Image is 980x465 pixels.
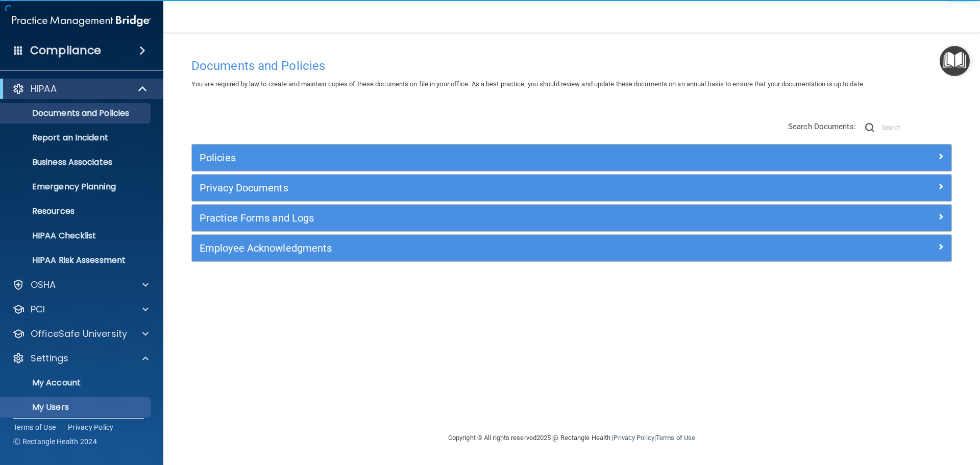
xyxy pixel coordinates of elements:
[7,378,146,388] p: My Account
[12,352,149,364] a: Settings
[882,120,952,135] input: Search
[31,352,68,364] p: Settings
[7,206,146,216] p: Resources
[200,242,754,254] h5: Employee Acknowledgments
[7,133,146,143] p: Report an Incident
[803,393,968,433] iframe: Drift Widget Chat Controller
[200,180,944,196] a: Privacy Documents
[7,157,146,167] p: Business Associates
[30,43,101,58] h4: Compliance
[12,11,151,31] img: PMB logo
[200,150,944,166] a: Policies
[31,328,127,340] p: OfficeSafe University
[7,402,146,412] p: My Users
[788,122,856,131] span: Search Documents:
[865,123,874,132] img: ic-search.3b580494.png
[656,434,695,442] a: Terms of Use
[200,152,754,163] h5: Policies
[191,59,952,72] h4: Documents and Policies
[7,182,146,192] p: Emergency Planning
[12,303,149,315] a: PCI
[31,83,57,95] p: HIPAA
[12,83,148,95] a: HIPAA
[385,422,758,454] div: Copyright © All rights reserved 2025 @ Rectangle Health | |
[12,328,149,340] a: OfficeSafe University
[31,303,45,315] p: PCI
[31,279,56,291] p: OSHA
[7,108,146,118] p: Documents and Policies
[200,182,754,193] h5: Privacy Documents
[13,422,56,432] a: Terms of Use
[68,422,114,432] a: Privacy Policy
[200,240,944,256] a: Employee Acknowledgments
[13,436,97,447] span: Ⓒ Rectangle Health 2024
[940,46,970,76] button: Open Resource Center
[200,212,754,224] h5: Practice Forms and Logs
[191,80,865,88] span: You are required by law to create and maintain copies of these documents on file in your office. ...
[200,210,944,226] a: Practice Forms and Logs
[614,434,654,442] a: Privacy Policy
[7,231,146,241] p: HIPAA Checklist
[7,255,146,265] p: HIPAA Risk Assessment
[12,279,149,291] a: OSHA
